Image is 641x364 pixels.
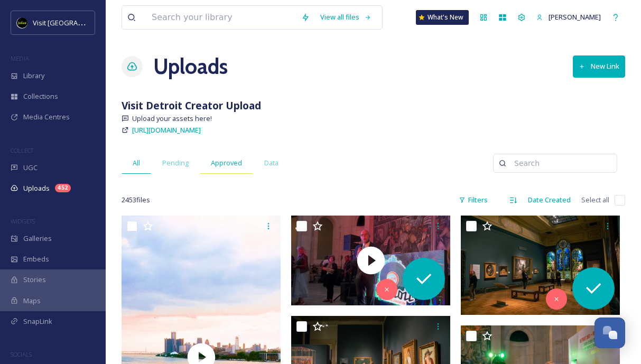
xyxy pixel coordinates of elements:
span: Media Centres [23,112,70,122]
a: Uploads [153,51,228,82]
button: Open Chat [594,318,625,348]
span: WIDGETS [11,217,35,225]
span: Uploads [23,183,50,193]
a: [URL][DOMAIN_NAME] [132,124,201,136]
input: Search [509,153,611,174]
input: Search your library [146,6,296,29]
img: ext_1758121267.112675_contactbrgtz@gmail.com-SATWDIA-21.jpg [461,216,620,315]
span: COLLECT [11,146,33,154]
span: Embeds [23,254,49,264]
img: thumbnail [291,216,450,305]
span: MEDIA [11,54,29,62]
span: 2453 file s [122,195,150,205]
button: New Link [573,55,625,77]
div: 452 [55,184,71,192]
span: UGC [23,163,38,173]
span: [URL][DOMAIN_NAME] [132,125,201,135]
a: View all files [315,7,377,27]
span: All [133,158,140,168]
span: Visit [GEOGRAPHIC_DATA] [33,17,115,27]
span: Stories [23,275,46,285]
span: SOCIALS [11,350,32,358]
span: Data [264,158,278,168]
img: VISIT%20DETROIT%20LOGO%20-%20BLACK%20BACKGROUND.png [17,17,27,28]
span: Pending [162,158,189,168]
span: SnapLink [23,316,52,326]
span: Library [23,71,44,81]
strong: Visit Detroit Creator Upload [122,98,261,113]
span: [PERSON_NAME] [549,12,601,22]
span: Upload your assets here! [132,114,212,124]
span: Approved [211,158,242,168]
div: Filters [453,190,493,210]
a: [PERSON_NAME] [531,7,606,27]
span: Collections [23,91,58,101]
span: Select all [581,195,609,205]
span: Galleries [23,234,52,244]
div: Date Created [523,190,576,210]
span: Maps [23,296,41,306]
a: What's New [416,10,469,25]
